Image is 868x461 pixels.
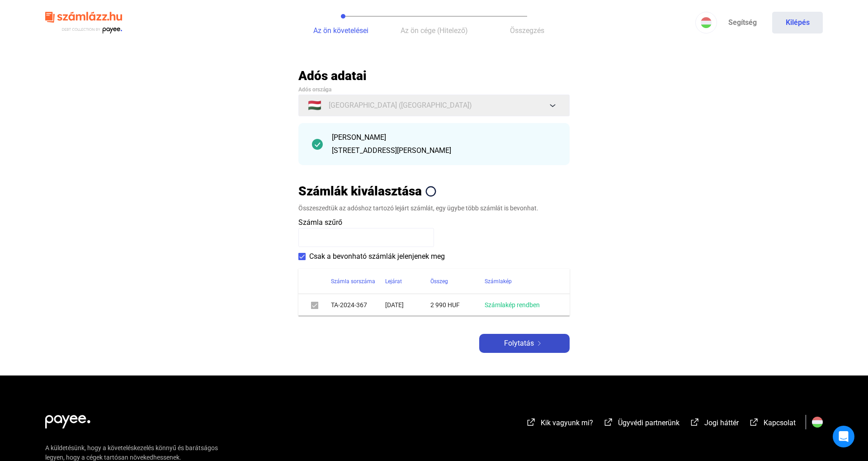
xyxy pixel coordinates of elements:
[526,420,593,428] a: external-link-whiteKik vagyunk mi?
[430,294,485,316] td: 2 990 HUF
[308,100,321,111] span: 🇭🇺
[309,251,445,262] span: Csak a bevonható számlák jelenjenek meg
[689,420,739,428] a: external-link-whiteJogi háttér
[618,418,679,427] span: Ügyvédi partnerünk
[701,17,712,28] img: HU
[385,276,430,287] div: Lejárat
[331,276,375,287] div: Számla sorszáma
[749,418,759,427] img: external-link-white
[717,12,768,33] a: Segítség
[485,276,559,287] div: Számlakép
[534,341,545,346] img: arrow-right-white
[704,418,739,427] span: Jogi háttér
[298,86,331,93] span: Adós országa
[312,139,323,150] img: checkmark-darker-green-circle
[313,26,368,35] span: Az ön követelései
[485,301,540,309] a: Számlakép rendben
[603,420,679,428] a: external-link-whiteÜgyvédi partnerünk
[332,132,556,143] div: [PERSON_NAME]
[331,276,385,287] div: Számla sorszáma
[332,145,556,156] div: [STREET_ADDRESS][PERSON_NAME]
[749,420,796,428] a: external-link-whiteKapcsolat
[479,334,570,353] button: Folytatásarrow-right-white
[541,418,593,427] span: Kik vagyunk mi?
[298,204,570,213] div: Összeszedtük az adóshoz tartozó lejárt számlát, egy ügybe több számlát is bevonhat.
[510,26,544,35] span: Összegzés
[603,418,614,427] img: external-link-white
[385,276,402,287] div: Lejárat
[485,276,512,287] div: Számlakép
[298,218,342,227] span: Számla szűrő
[812,417,823,428] img: HU.svg
[689,418,700,427] img: external-link-white
[298,183,422,199] h2: Számlák kiválasztása
[430,276,448,287] div: Összeg
[833,426,854,447] div: Open Intercom Messenger
[526,418,537,427] img: external-link-white
[401,26,468,35] span: Az ön cége (Hitelező)
[772,12,823,33] button: Kilépés
[385,294,430,316] td: [DATE]
[298,68,570,84] h2: Adós adatai
[331,294,385,316] td: TA-2024-367
[45,410,90,428] img: white-payee-white-dot.svg
[504,338,534,349] span: Folytatás
[764,418,796,427] span: Kapcsolat
[45,8,122,38] img: szamlazzhu-logo
[695,12,717,33] button: HU
[298,95,570,116] button: 🇭🇺[GEOGRAPHIC_DATA] ([GEOGRAPHIC_DATA])
[430,276,485,287] div: Összeg
[329,100,472,111] span: [GEOGRAPHIC_DATA] ([GEOGRAPHIC_DATA])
